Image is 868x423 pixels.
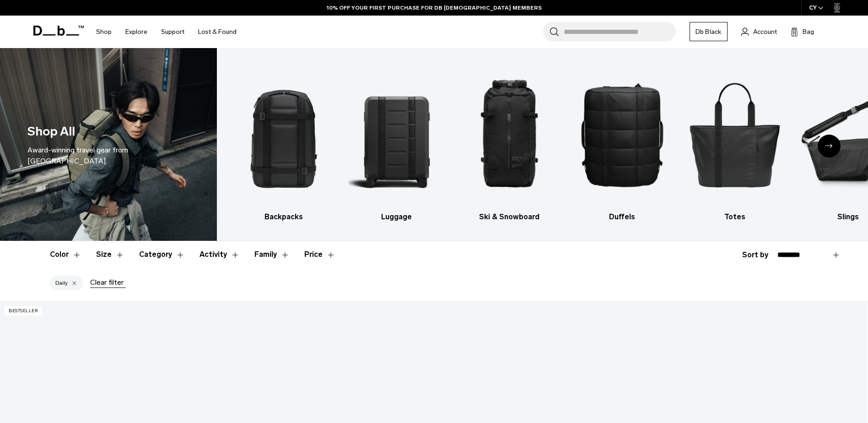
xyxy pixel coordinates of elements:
[690,22,728,41] a: Db Black
[235,62,332,207] img: Db
[235,211,332,222] h3: Backpacks
[574,62,671,222] a: Db Duffels
[741,26,777,37] a: Account
[574,211,671,222] h3: Duffels
[348,62,445,222] li: 2 / 10
[348,62,445,222] a: Db Luggage
[254,241,290,268] button: Toggle Filter
[327,4,542,12] a: 10% OFF YOUR FIRST PURCHASE FOR DB [DEMOGRAPHIC_DATA] MEMBERS
[199,241,240,268] button: Toggle Filter
[461,62,558,207] img: Db
[96,241,124,268] button: Toggle Filter
[791,26,814,37] button: Bag
[90,277,126,288] div: Clear filter
[687,211,784,222] h3: Totes
[687,62,784,207] img: Db
[89,16,243,48] nav: Main Navigation
[27,145,189,167] div: Award-winning travel gear from [GEOGRAPHIC_DATA].
[96,16,112,48] a: Shop
[461,62,558,222] li: 3 / 10
[461,62,558,222] a: Db Ski & Snowboard
[161,16,184,48] a: Support
[753,27,777,37] span: Account
[687,62,784,222] li: 5 / 10
[461,211,558,222] h3: Ski & Snowboard
[235,62,332,222] li: 1 / 10
[348,62,445,207] img: Db
[198,16,237,48] a: Lost & Found
[304,241,335,268] button: Toggle Price
[27,122,75,141] h1: Shop All
[139,241,185,268] button: Toggle Filter
[803,27,814,37] span: Bag
[235,62,332,222] a: Db Backpacks
[818,135,841,157] div: Next slide
[687,62,784,222] a: Db Totes
[348,211,445,222] h3: Luggage
[574,62,671,207] img: Db
[5,306,42,316] p: Bestseller
[125,16,147,48] a: Explore
[50,241,81,268] button: Toggle Filter
[574,62,671,222] li: 4 / 10
[50,276,83,290] div: Daily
